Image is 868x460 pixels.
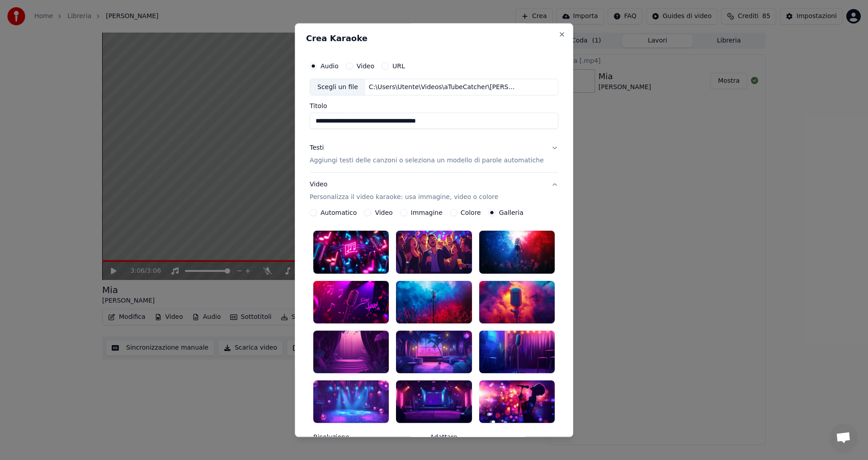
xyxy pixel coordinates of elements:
[310,193,498,202] p: Personalizza il video karaoke: usa immagine, video o colore
[313,434,426,440] label: Risoluzione
[310,137,558,173] button: TestiAggiungi testi delle canzoni o seleziona un modello di parole automatiche
[321,63,339,69] label: Audio
[357,63,374,69] label: Video
[310,144,324,153] div: Testi
[365,83,519,92] div: C:\Users\Utente\Videos\aTubeCatcher\[PERSON_NAME] - Wonderful Tonight.MP3
[321,210,357,216] label: Automatico
[306,34,562,43] h2: Crea Karaoke
[430,434,520,440] label: Adattare
[310,173,558,209] button: VideoPersonalizza il video karaoke: usa immagine, video o colore
[499,210,524,216] label: Galleria
[411,210,443,216] label: Immagine
[461,210,481,216] label: Colore
[310,103,558,109] label: Titolo
[310,79,365,95] div: Scegli un file
[392,63,405,69] label: URL
[310,156,544,166] p: Aggiungi testi delle canzoni o seleziona un modello di parole automatiche
[375,210,392,216] label: Video
[310,180,498,202] div: Video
